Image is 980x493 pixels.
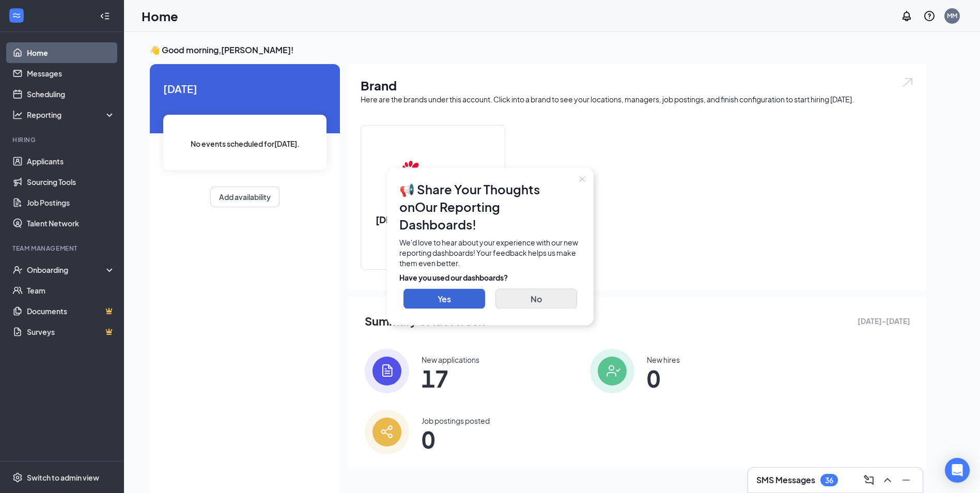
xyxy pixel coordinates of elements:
svg: Analysis [12,110,23,120]
div: Reporting [27,110,116,120]
img: icon [365,349,409,393]
div: Switch to admin view [27,472,99,483]
button: Minimize [898,472,914,488]
div: Hiring [12,135,113,144]
button: Add availability [210,187,279,207]
span: No events scheduled for [DATE] . [191,138,300,149]
h3: 👋 Good morning, [PERSON_NAME] ! [150,44,927,56]
svg: WorkstreamLogo [11,10,22,21]
span: [DATE] - [DATE] [858,315,910,327]
a: Home [27,42,115,63]
div: Team Management [12,244,113,253]
svg: Notifications [900,10,913,22]
h1: Brand [361,76,914,94]
img: icon [365,410,409,454]
a: Talent Network [27,213,115,234]
a: Sourcing Tools [27,172,115,192]
a: Team [27,280,115,301]
img: icon [590,349,634,393]
div: 36 [825,476,833,485]
a: Messages [27,63,115,84]
h2: [DEMOGRAPHIC_DATA]-fil-A [361,213,505,239]
div: New applications [422,355,479,365]
h3: SMS Messages [756,474,815,486]
div: MM [947,11,957,20]
svg: Settings [12,472,23,483]
span: Summary of last week [365,312,485,330]
svg: ComposeMessage [863,474,875,486]
button: ChevronUp [879,472,896,488]
svg: Collapse [100,11,110,21]
a: Job Postings [27,192,115,213]
a: Scheduling [27,84,115,104]
svg: QuestionInfo [923,10,936,22]
span: [DATE] [163,81,326,97]
img: open.6027fd2a22e1237b5b06.svg [901,76,914,88]
span: 0 [422,430,490,449]
a: DocumentsCrown [27,301,115,321]
svg: Minimize [900,474,912,486]
div: New hires [647,355,680,365]
button: ComposeMessage [861,472,877,488]
a: Applicants [27,151,115,172]
div: Job postings posted [422,415,490,426]
img: Chick-fil-A [400,143,466,209]
h1: Home [142,7,178,25]
div: Here are the brands under this account. Click into a brand to see your locations, managers, job p... [361,94,914,104]
a: SurveysCrown [27,321,115,342]
div: Onboarding [27,265,106,275]
svg: UserCheck [12,265,23,275]
span: 0 [647,369,680,388]
span: 17 [422,369,479,388]
svg: ChevronUp [881,474,894,486]
div: Open Intercom Messenger [945,458,970,483]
